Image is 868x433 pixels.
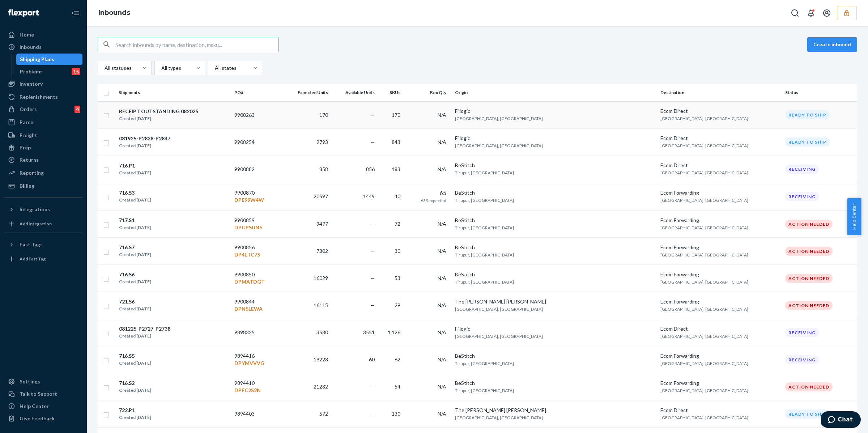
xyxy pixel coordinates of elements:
[20,43,42,51] div: Inbounds
[319,411,328,417] span: 572
[231,156,282,183] td: 9900882
[785,382,833,391] div: Action Needed
[8,9,39,17] img: Flexport logo
[4,78,82,90] a: Inventory
[363,329,375,335] span: 3551
[231,84,282,101] th: PO#
[788,6,802,20] button: Open Search Box
[119,142,170,149] div: Created [DATE]
[363,193,375,199] span: 1449
[119,217,151,224] div: 717.S1
[392,166,400,172] span: 183
[4,376,82,387] a: Settings
[314,302,328,308] span: 16115
[388,329,400,335] span: 1,126
[20,221,52,227] div: Add Integration
[4,413,82,424] button: Give Feedback
[20,256,46,262] div: Add Fast Tag
[119,189,151,196] div: 716.S3
[119,271,151,278] div: 716.S6
[231,319,282,346] td: 9898325
[438,275,446,281] span: N/A
[316,221,328,227] span: 9477
[20,403,49,410] div: Help Center
[119,108,198,115] div: RECEIPT OUTSTANDING 082025
[392,139,400,145] span: 843
[234,360,280,367] p: DPYMVVVG
[392,112,400,118] span: 170
[119,298,151,305] div: 721.S6
[119,305,151,313] div: Created [DATE]
[4,167,82,179] a: Reporting
[4,218,82,230] a: Add Integration
[119,325,170,332] div: 081225-P2727-P2738
[785,165,819,174] div: Receiving
[119,115,198,122] div: Created [DATE]
[370,302,375,308] span: —
[455,244,655,251] div: BeStitch
[785,301,833,310] div: Action Needed
[231,292,282,319] td: 9900844
[660,388,748,393] span: [GEOGRAPHIC_DATA], [GEOGRAPHIC_DATA]
[119,278,151,285] div: Created [DATE]
[378,84,406,101] th: SKUs
[234,251,280,258] p: DP4ETC7S
[438,302,446,308] span: N/A
[455,162,655,169] div: BeStitch
[455,306,543,312] span: [GEOGRAPHIC_DATA], [GEOGRAPHIC_DATA]
[119,414,151,421] div: Created [DATE]
[104,64,105,72] input: All statuses
[20,156,39,164] div: Returns
[782,84,857,101] th: Status
[4,239,82,250] button: Fast Tags
[314,383,328,390] span: 21232
[421,198,446,203] span: 639 expected
[231,373,282,400] td: 9894410
[455,279,514,285] span: Tirupur, [GEOGRAPHIC_DATA]
[370,411,375,417] span: —
[234,278,280,285] p: DPMATDGT
[331,84,378,101] th: Available Units
[314,275,328,281] span: 16029
[660,198,748,203] span: [GEOGRAPHIC_DATA], [GEOGRAPHIC_DATA]
[4,180,82,192] a: Billing
[785,247,833,256] div: Action Needed
[20,68,43,75] div: Problems
[20,206,50,213] div: Integrations
[438,248,446,254] span: N/A
[660,352,779,360] div: Ecom Forwarding
[847,198,861,235] button: Help Center
[231,400,282,428] td: 9894403
[785,355,819,364] div: Receiving
[660,107,779,115] div: Ecom Direct
[119,332,170,340] div: Created [DATE]
[119,360,151,367] div: Created [DATE]
[4,253,82,265] a: Add Fast Tag
[20,80,43,88] div: Inventory
[455,379,655,387] div: BeStitch
[119,352,151,360] div: 716.S5
[660,225,748,230] span: [GEOGRAPHIC_DATA], [GEOGRAPHIC_DATA]
[20,106,37,113] div: Orders
[455,225,514,230] span: Tirupur, [GEOGRAPHIC_DATA]
[395,356,400,362] span: 62
[660,407,779,414] div: Ecom Direct
[660,379,779,387] div: Ecom Forwarding
[660,298,779,305] div: Ecom Forwarding
[395,275,400,281] span: 53
[455,116,543,121] span: [GEOGRAPHIC_DATA], [GEOGRAPHIC_DATA]
[455,298,655,305] div: The [PERSON_NAME] [PERSON_NAME]
[820,6,834,20] button: Open account menu
[119,196,151,204] div: Created [DATE]
[93,3,136,24] ol: breadcrumbs
[452,84,658,101] th: Origin
[660,217,779,224] div: Ecom Forwarding
[4,41,82,53] a: Inbounds
[785,328,819,337] div: Receiving
[234,305,280,313] p: DPN5LEWA
[234,196,280,204] p: DPE99W4W
[20,119,35,126] div: Parcel
[438,383,446,390] span: N/A
[4,204,82,215] button: Integrations
[785,110,830,119] div: Ready to ship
